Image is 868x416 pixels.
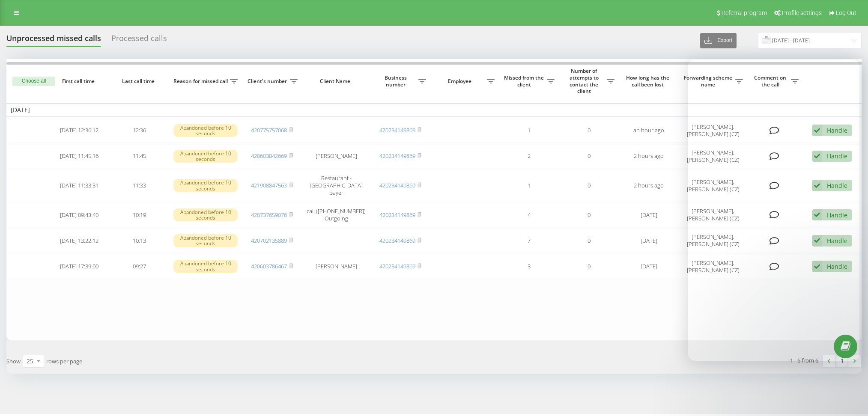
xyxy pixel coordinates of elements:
[782,9,822,16] span: Profile settings
[116,78,162,85] span: Last call time
[683,74,735,88] span: Forwarding scheme name
[49,254,109,278] td: [DATE] 17:39:00
[835,355,848,367] a: 1
[688,59,859,361] iframe: Intercom live chat
[56,78,102,85] span: First call time
[559,254,619,278] td: 0
[679,170,747,201] td: [PERSON_NAME], [PERSON_NAME] (CZ)
[563,68,607,94] span: Number of attempts to contact the client
[49,203,109,227] td: [DATE] 09:43:40
[111,34,167,47] div: Processed calls
[27,357,33,365] div: 25
[559,144,619,168] td: 0
[499,144,559,168] td: 2
[679,254,747,278] td: [PERSON_NAME], [PERSON_NAME] (CZ)
[173,260,238,273] div: Abandoned before 10 seconds
[46,357,82,365] span: rows per page
[839,368,859,388] iframe: Intercom live chat
[302,170,370,201] td: Restaurant - [GEOGRAPHIC_DATA] Bayer
[619,203,679,227] td: [DATE]
[700,33,737,48] button: Export
[379,181,415,189] a: 420234149869
[109,254,169,278] td: 09:27
[836,9,856,16] span: Log Out
[173,234,238,247] div: Abandoned before 10 seconds
[49,119,109,143] td: [DATE] 12:36:12
[173,78,230,85] span: Reason for missed call
[6,104,863,116] td: [DATE]
[619,229,679,253] td: [DATE]
[49,144,109,168] td: [DATE] 11:45:16
[499,170,559,201] td: 1
[109,229,169,253] td: 10:13
[251,126,287,134] a: 420775757068
[499,119,559,143] td: 1
[379,211,415,219] a: 420234149869
[379,262,415,270] a: 420234149869
[379,152,415,160] a: 420234149869
[559,119,619,143] td: 0
[302,144,370,168] td: [PERSON_NAME]
[302,203,370,227] td: call ([PHONE_NUMBER]) Outgoing
[559,203,619,227] td: 0
[173,208,238,221] div: Abandoned before 10 seconds
[503,74,547,88] span: Missed from the client
[499,229,559,253] td: 7
[379,237,415,244] a: 420234149869
[619,170,679,201] td: 2 hours ago
[619,144,679,168] td: 2 hours ago
[302,254,370,278] td: [PERSON_NAME]
[251,237,287,244] a: 420702135889
[109,170,169,201] td: 11:33
[679,144,747,168] td: [PERSON_NAME], [PERSON_NAME] (CZ)
[375,74,418,88] span: Business number
[626,74,672,88] span: How long has the call been lost
[379,126,415,134] a: 420234149869
[49,170,109,201] td: [DATE] 11:33:31
[499,203,559,227] td: 4
[499,254,559,278] td: 3
[251,181,287,189] a: 421908847563
[173,179,238,192] div: Abandoned before 10 seconds
[309,78,363,85] span: Client Name
[49,229,109,253] td: [DATE] 13:22:12
[6,34,101,47] div: Unprocessed missed calls
[559,229,619,253] td: 0
[12,77,55,86] button: Choose all
[251,152,287,160] a: 420603842669
[435,78,487,85] span: Employee
[109,119,169,143] td: 12:36
[722,9,767,16] span: Referral program
[251,262,287,270] a: 420603786467
[679,229,747,253] td: [PERSON_NAME], [PERSON_NAME] (CZ)
[559,170,619,201] td: 0
[109,144,169,168] td: 11:45
[619,254,679,278] td: [DATE]
[109,203,169,227] td: 10:19
[679,119,747,143] td: [PERSON_NAME], [PERSON_NAME] (CZ)
[6,357,21,365] span: Show
[173,124,238,137] div: Abandoned before 10 seconds
[173,150,238,163] div: Abandoned before 10 seconds
[246,78,290,85] span: Client's number
[619,119,679,143] td: an hour ago
[679,203,747,227] td: [PERSON_NAME], [PERSON_NAME] (CZ)
[251,211,287,219] a: 420737659076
